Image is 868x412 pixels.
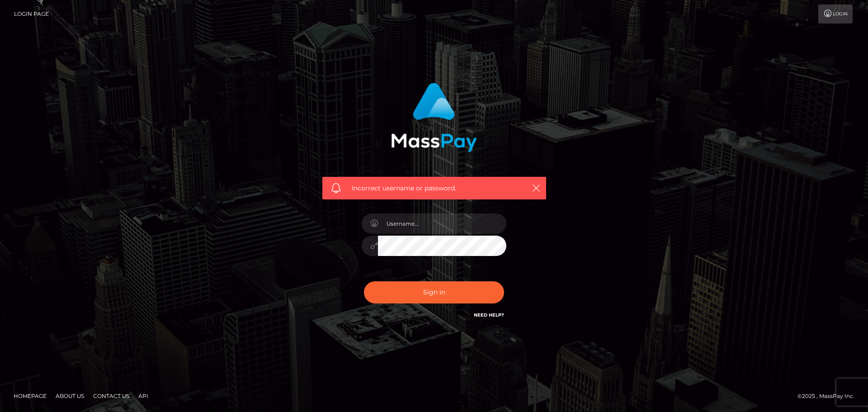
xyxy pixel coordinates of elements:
[10,389,50,403] a: Homepage
[364,281,504,303] button: Sign in
[135,389,152,403] a: API
[90,389,133,403] a: Contact Us
[391,83,477,152] img: MassPay Login
[797,391,861,401] div: © 2025 , MassPay Inc.
[52,389,88,403] a: About Us
[378,213,506,234] input: Username...
[352,184,517,193] span: Incorrect username or password.
[14,5,49,24] a: Login Page
[474,312,504,318] a: Need Help?
[818,5,853,24] a: Login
